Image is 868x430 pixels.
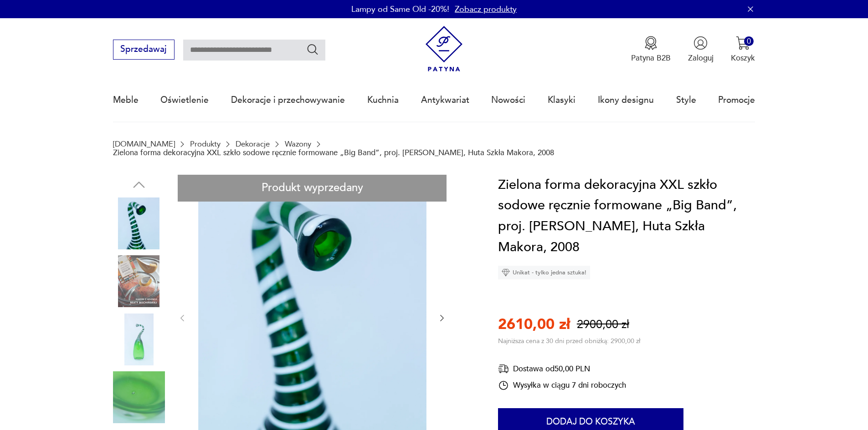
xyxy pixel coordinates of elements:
img: Zdjęcie produktu Zielona forma dekoracyjna XXL szkło sodowe ręcznie formowane „Big Band”, proj. J... [113,371,165,423]
button: Szukaj [306,43,319,56]
a: Antykwariat [421,79,469,121]
img: Zdjęcie produktu Zielona forma dekoracyjna XXL szkło sodowe ręcznie formowane „Big Band”, proj. J... [113,255,165,307]
img: Ikona diamentu [502,268,510,277]
button: Zaloguj [688,36,714,63]
a: Kuchnia [367,79,399,121]
a: Oświetlenie [160,79,209,121]
p: Lampy od Same Old -20%! [351,4,449,15]
div: Dostawa od 50,00 PLN [498,363,626,374]
img: Zdjęcie produktu Zielona forma dekoracyjna XXL szkło sodowe ręcznie formowane „Big Band”, proj. J... [113,314,165,365]
img: Zdjęcie produktu Zielona forma dekoracyjna XXL szkło sodowe ręcznie formowane „Big Band”, proj. J... [113,197,165,249]
a: [DOMAIN_NAME] [113,140,175,148]
a: Ikona medaluPatyna B2B [631,36,671,63]
p: Koszyk [731,53,755,63]
h1: Zielona forma dekoracyjna XXL szkło sodowe ręcznie formowane „Big Band”, proj. [PERSON_NAME], Hut... [498,175,755,258]
a: Dekoracje i przechowywanie [231,79,345,121]
p: Zaloguj [688,53,714,63]
p: Patyna B2B [631,53,671,63]
div: 0 [744,36,754,46]
div: Unikat - tylko jedna sztuka! [498,266,590,279]
a: Klasyki [548,79,575,121]
a: Zobacz produkty [455,4,517,15]
a: Wazony [285,140,311,148]
p: 2900,00 zł [577,317,629,333]
a: Nowości [491,79,525,121]
a: Promocje [718,79,755,121]
a: Ikony designu [598,79,654,121]
img: Patyna - sklep z meblami i dekoracjami vintage [421,26,467,72]
img: Ikona medalu [644,36,658,50]
a: Sprzedawaj [113,46,175,54]
div: Wysyłka w ciągu 7 dni roboczych [498,380,626,391]
a: Meble [113,79,139,121]
p: Najniższa cena z 30 dni przed obniżką: 2900,00 zł [498,337,640,345]
img: Ikonka użytkownika [693,36,708,50]
button: Sprzedawaj [113,40,175,60]
button: Patyna B2B [631,36,671,63]
a: Dekoracje [236,140,270,148]
img: Ikona koszyka [736,36,750,50]
img: Ikona dostawy [498,363,509,374]
p: 2610,00 zł [498,314,570,334]
a: Style [676,79,696,121]
div: Produkt wyprzedany [178,175,447,202]
a: Produkty [190,140,221,148]
p: Zielona forma dekoracyjna XXL szkło sodowe ręcznie formowane „Big Band”, proj. [PERSON_NAME], Hut... [113,148,554,157]
button: 0Koszyk [731,36,755,63]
